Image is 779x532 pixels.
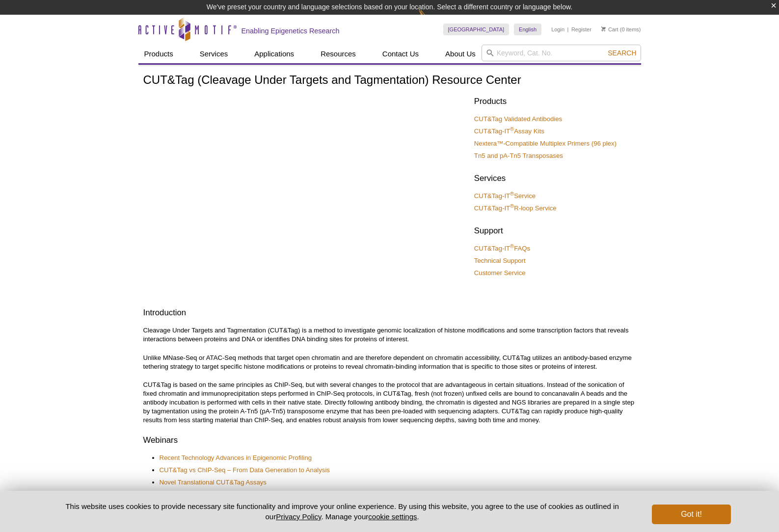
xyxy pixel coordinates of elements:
[474,244,530,253] a: CUT&Tag-IT®FAQs
[160,478,267,487] a: Novel Translational CUT&Tag Assays
[143,307,636,319] h2: Introduction
[143,326,636,344] p: Cleavage Under Targets and Tagmentation (CUT&Tag) is a method to investigate genomic localization...
[474,204,557,213] a: CUT&Tag-IT®R-loop Service
[160,466,330,475] a: CUT&Tag vs ChIP-Seq – From Data Generation to Analysis
[605,49,639,57] button: Search
[474,269,526,278] a: Customer Service
[376,45,425,63] a: Contact Us
[601,26,618,33] a: Cart
[143,434,636,446] h2: Webinars
[482,45,641,61] input: Keyword, Cat. No.
[474,192,536,201] a: CUT&Tag-IT®Service
[242,26,340,35] h2: Enabling Epigenetics Research
[143,380,636,425] p: CUT&Tag is based on the same principles as ChIP-Seq, but with several changes to the protocol tha...
[571,26,591,33] a: Register
[443,24,510,35] a: [GEOGRAPHIC_DATA]
[160,454,312,462] a: Recent Technology Advances in Epigenomic Profiling
[143,94,467,276] iframe: [WEBINAR] Improved Chromatin Analysis with CUT&Tag Assays
[248,45,300,63] a: Applications
[418,7,444,30] img: Change Here
[194,45,234,63] a: Services
[138,45,179,63] a: Products
[474,115,562,124] a: CUT&Tag Validated Antibodies
[143,74,636,88] h1: CUT&Tag (Cleavage Under Targets and Tagmentation) Resource Center
[474,256,526,265] a: Technical Support
[474,225,636,237] h2: Support
[474,173,636,184] h2: Services
[601,26,606,31] img: Your Cart
[652,505,730,524] button: Got it!
[474,139,617,148] a: Nextera™-Compatible Multiplex Primers (96 plex)
[474,127,544,136] a: CUT&Tag-IT®Assay Kits
[474,152,563,160] a: Tn5 and pA-Tn5 Transposases
[439,45,482,63] a: About Us
[49,501,636,522] p: This website uses cookies to provide necessary site functionality and improve your online experie...
[276,512,321,521] a: Privacy Policy
[474,96,636,107] h2: Products
[510,190,514,196] sup: ®
[368,512,417,521] button: cookie settings
[143,354,636,371] p: Unlike MNase-Seq or ATAC-Seq methods that target open chromatin and are therefore dependent on ch...
[608,49,636,57] span: Search
[510,203,514,208] sup: ®
[315,45,362,63] a: Resources
[567,24,569,35] li: |
[510,126,514,131] sup: ®
[601,24,641,35] li: (0 items)
[510,243,514,249] sup: ®
[551,26,564,33] a: Login
[514,24,541,35] a: English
